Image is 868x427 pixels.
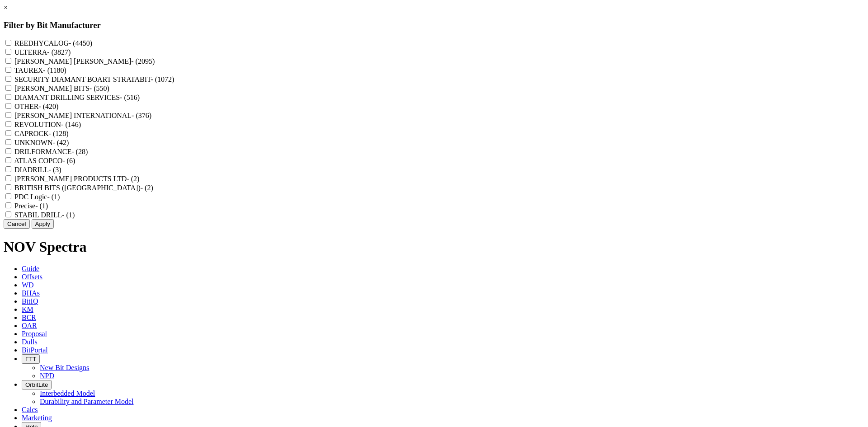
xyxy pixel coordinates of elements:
span: - (550) [90,84,109,92]
span: BHAs [22,289,40,297]
span: BitPortal [22,346,48,354]
label: Precise [14,202,48,210]
label: OTHER [14,103,58,110]
span: BCR [22,314,36,321]
span: KM [22,305,33,313]
span: - (1072) [151,75,174,83]
label: PDC Logic [14,193,60,201]
span: BitIQ [22,297,38,305]
span: WD [22,281,34,289]
span: Proposal [22,330,47,338]
label: REVOLUTION [14,121,81,128]
span: OAR [22,322,37,329]
button: Cancel [4,219,30,229]
label: SECURITY DIAMANT BOART STRATABIT [14,75,174,83]
span: - (146) [61,121,81,128]
label: CAPROCK [14,130,69,137]
span: - (2) [127,175,139,183]
button: Apply [32,219,54,229]
span: - (6) [62,157,75,164]
label: ATLAS COPCO [14,157,75,164]
label: BRITISH BITS ([GEOGRAPHIC_DATA]) [14,184,153,192]
span: - (1) [47,193,60,201]
label: [PERSON_NAME] BITS [14,84,109,92]
span: Marketing [22,414,52,422]
span: - (4450) [69,39,92,47]
span: - (1) [62,211,75,219]
span: Dulls [22,338,38,346]
span: - (42) [52,139,69,146]
label: [PERSON_NAME] [PERSON_NAME] [14,57,155,65]
label: STABIL DRILL [14,211,75,219]
span: - (3) [49,166,61,174]
span: - (1) [35,202,48,210]
span: Calcs [22,406,38,413]
a: Interbedded Model [40,389,95,397]
a: NPD [40,372,54,380]
span: - (28) [71,148,88,155]
label: ULTERRA [14,48,71,56]
span: - (2) [141,184,153,192]
span: FTT [25,356,36,362]
label: DIAMANT DRILLING SERVICES [14,94,140,101]
label: UNKNOWN [14,139,69,146]
a: New Bit Designs [40,364,89,371]
label: [PERSON_NAME] PRODUCTS LTD [14,175,139,183]
span: - (2095) [131,57,155,65]
label: [PERSON_NAME] INTERNATIONAL [14,112,151,119]
h1: NOV Spectra [4,239,864,255]
span: - (376) [132,112,151,119]
span: - (128) [49,130,69,137]
a: × [4,4,8,11]
span: Offsets [22,273,42,281]
span: - (516) [120,94,140,101]
span: - (1180) [43,66,66,74]
h3: Filter by Bit Manufacturer [4,20,864,30]
label: DRILFORMANCE [14,148,88,155]
label: TAUREX [14,66,66,74]
span: OrbitLite [25,381,48,388]
span: Guide [22,265,39,272]
span: - (420) [38,103,58,110]
a: Durability and Parameter Model [40,398,134,405]
label: REEDHYCALOG [14,39,92,47]
span: - (3827) [47,48,71,56]
label: DIADRILL [14,166,61,174]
